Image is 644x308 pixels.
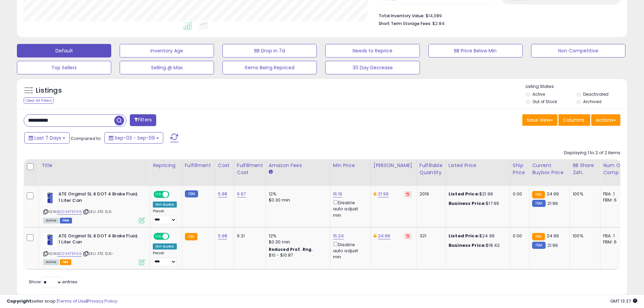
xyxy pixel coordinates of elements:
[71,135,102,142] span: Compared to:
[60,218,72,223] span: FBM
[573,162,597,176] div: BB Share 24h.
[153,202,177,208] div: Win BuyBox
[104,132,163,144] button: Sep-03 - Sep-09
[115,135,155,141] span: Sep-03 - Sep-09
[432,20,445,27] span: $2.84
[88,298,117,304] a: Privacy Policy
[57,251,82,257] a: B003479F66
[449,233,479,239] b: Listed Price:
[7,298,31,304] strong: Copyright
[449,233,505,239] div: $24.99
[379,11,615,19] li: $14,089
[547,233,559,239] span: 24.99
[564,150,620,156] div: Displaying 1 to 2 of 2 items
[547,191,559,197] span: 24.99
[269,233,325,239] div: 12%
[449,200,505,207] div: $17.99
[185,190,198,197] small: FBM
[428,44,523,57] button: BB Price Below Min
[168,233,179,239] span: OFF
[58,191,141,205] b: ATE Original SL.6 DOT 4 Brake Fluid, 1 Liter Can
[532,191,545,198] small: FBA
[558,114,590,126] button: Columns
[222,61,317,74] button: Items Being Repriced
[222,44,317,57] button: BB Drop in 7d
[374,162,414,169] div: [PERSON_NAME]
[379,13,425,19] b: Total Inventory Value:
[603,239,625,245] div: FBM: 6
[610,298,637,304] span: 2025-09-17 13:37 GMT
[120,61,214,74] button: Selling @ Max
[449,242,505,248] div: $18.42
[591,114,620,126] button: Actions
[36,86,62,95] h5: Listings
[449,162,507,169] div: Listed Price
[43,218,59,223] span: All listings currently available for purchase on Amazon
[24,97,54,104] div: Clear All Filters
[378,233,390,239] a: 24.99
[218,191,228,197] a: 5.98
[29,279,77,285] span: Show: entries
[325,61,420,74] button: 30 Day Decrease
[185,162,212,169] div: Fulfillment
[333,199,365,218] div: Disable auto adjust min
[532,91,545,97] label: Active
[17,44,111,57] button: Default
[333,233,344,239] a: 15.24
[603,162,628,176] div: Num of Comp.
[269,197,325,203] div: $0.30 min
[449,242,486,248] b: Business Price:
[83,251,114,256] span: | SKU: ATE SL6-
[43,191,145,222] div: ASIN:
[333,191,342,197] a: 16.19
[43,259,59,265] span: All listings currently available for purchase on Amazon
[325,44,420,57] button: Needs to Reprice
[17,61,111,74] button: Top Sellers
[83,209,112,214] span: | SKU: ATE SL6
[237,162,263,176] div: Fulfillment Cost
[547,242,558,248] span: 21.99
[269,169,273,175] small: Amazon Fees.
[218,162,231,169] div: Cost
[333,162,368,169] div: Min Price
[603,191,625,197] div: FBA: 1
[153,162,179,169] div: Repricing
[583,99,601,104] label: Archived
[513,233,524,239] div: 0.00
[43,233,145,264] div: ASIN:
[379,21,431,26] b: Short Term Storage Fees:
[532,99,557,104] label: Out of Stock
[153,209,177,224] div: Preset:
[154,192,163,197] span: ON
[449,200,486,207] b: Business Price:
[333,241,365,260] div: Disable auto adjust min
[269,239,325,245] div: $0.30 min
[532,200,545,207] small: FBM
[43,191,57,205] img: 41nxueQXSgL._SL40_.jpg
[513,191,524,197] div: 0.00
[573,233,595,239] div: 100%
[449,191,505,197] div: $21.99
[269,253,325,258] div: $10 - $10.87
[547,200,558,207] span: 21.99
[237,191,246,197] a: 6.97
[603,233,625,239] div: FBA: 1
[420,191,440,197] div: 2019
[583,91,609,97] label: Deactivated
[449,191,479,197] b: Listed Price:
[43,233,57,246] img: 41nxueQXSgL._SL40_.jpg
[532,162,567,176] div: Current Buybox Price
[378,191,389,197] a: 21.99
[526,84,627,90] p: Listing States:
[130,114,156,126] button: Filters
[237,233,261,239] div: 6.21
[57,209,82,215] a: B003479F66
[7,298,117,305] div: seller snap | |
[532,242,545,249] small: FBM
[34,135,61,141] span: Last 7 Days
[522,114,557,126] button: Save View
[269,162,327,169] div: Amazon Fees
[154,233,163,239] span: ON
[531,44,625,57] button: Non Competitive
[269,191,325,197] div: 12%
